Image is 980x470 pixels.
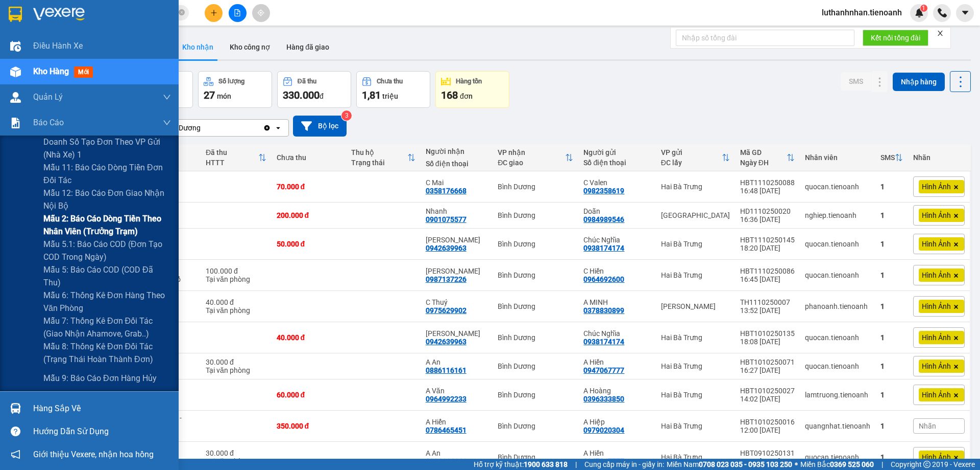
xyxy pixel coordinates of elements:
[163,119,171,127] span: down
[206,457,266,465] div: Tại văn phòng
[426,338,467,346] div: 0942639963
[880,333,903,342] div: 1
[218,78,244,85] div: Số lượng
[10,92,21,103] img: warehouse-icon
[956,4,974,22] button: caret-down
[498,148,565,156] div: VP nhận
[43,187,171,212] span: Mẫu 12: Báo cáo đơn giao nhận nội bộ
[441,89,458,101] span: 168
[583,395,624,403] div: 0396333850
[426,298,488,306] div: C Thuý
[583,207,650,215] div: Doãn
[661,211,730,219] div: [GEOGRAPHIC_DATA]
[493,144,578,171] th: Toggle SortBy
[913,153,965,162] div: Nhãn
[33,401,171,416] div: Hàng sắp về
[740,298,795,306] div: TH1110250007
[206,275,266,283] div: Tại văn phòng
[11,427,20,436] span: question-circle
[583,267,650,275] div: C Hiền
[583,358,650,366] div: A Hiền
[805,183,870,191] div: quocan.tienoanh
[43,161,171,187] span: Mẫu 11: Báo cáo dòng tiền đơn đối tác
[426,366,467,374] div: 0886116161
[922,453,951,462] span: Hình Ảnh
[277,240,341,248] div: 50.000 đ
[583,159,650,167] div: Số điện thoại
[205,4,223,22] button: plus
[426,244,467,252] div: 0942639963
[583,215,624,223] div: 0984989546
[661,240,730,248] div: Hai Bà Trưng
[961,8,970,17] span: caret-down
[880,422,903,430] div: 1
[922,271,951,280] span: Hình Ảnh
[661,333,730,342] div: Hai Bà Trưng
[33,66,69,76] span: Kho hàng
[206,449,266,457] div: 30.000 đ
[915,8,924,17] img: icon-new-feature
[922,5,925,12] span: 1
[498,333,573,342] div: Bình Dương
[382,92,398,100] span: triệu
[263,124,271,132] svg: Clear value
[179,9,185,15] span: close-circle
[498,422,573,430] div: Bình Dương
[498,240,573,248] div: Bình Dương
[661,271,730,279] div: Hai Bà Trưng
[676,30,854,46] input: Nhập số tổng đài
[922,333,951,342] span: Hình Ảnh
[33,91,63,103] span: Quản Lý
[583,366,624,374] div: 0947067777
[880,271,903,279] div: 1
[880,183,903,191] div: 1
[740,275,795,283] div: 16:45 [DATE]
[740,358,795,366] div: HBT1010250071
[656,144,735,171] th: Toggle SortBy
[583,178,650,187] div: C Valen
[204,89,215,101] span: 27
[356,71,430,108] button: Chưa thu1,81 triệu
[234,9,241,16] span: file-add
[583,298,650,306] div: A MINH
[583,457,624,465] div: 0947067777
[922,239,951,249] span: Hình Ảnh
[426,329,488,338] div: Hồng Nhi
[498,453,573,461] div: Bình Dương
[498,159,565,167] div: ĐC giao
[875,144,908,171] th: Toggle SortBy
[257,9,264,16] span: aim
[583,275,624,283] div: 0964692600
[351,159,407,167] div: Trạng thái
[583,449,650,457] div: A Hiền
[814,6,910,19] span: luthanhnhan.tienoanh
[922,362,951,371] span: Hình Ảnh
[805,391,870,399] div: lamtruong.tienoanh
[880,362,903,370] div: 1
[43,238,171,263] span: Mẫu 5.1: Báo cáo COD (Đơn tạo COD trong ngày)
[740,449,795,457] div: HBT0910250131
[923,461,930,468] span: copyright
[274,124,282,132] svg: open
[43,315,171,340] span: Mẫu 7: Thống kê đơn đối tác (Giao nhận Ahamove, Grab..)
[575,459,577,470] span: |
[740,418,795,426] div: HBT1010250016
[277,211,341,219] div: 200.000 đ
[426,306,467,315] div: 0975629902
[740,178,795,187] div: HBT1110250088
[277,71,351,108] button: Đã thu330.000đ
[740,338,795,346] div: 18:08 [DATE]
[277,333,341,342] div: 40.000 đ
[805,422,870,430] div: quangnhat.tienoanh
[805,211,870,219] div: nghiep.tienoanh
[426,275,467,283] div: 0987137226
[919,422,936,430] span: Nhãn
[661,422,730,430] div: Hai Bà Trưng
[661,148,722,156] div: VP gửi
[426,395,467,403] div: 0964992233
[583,187,624,195] div: 0982358619
[277,153,341,162] div: Chưa thu
[33,448,154,461] span: Giới thiệu Vexere, nhận hoa hồng
[293,116,347,137] button: Bộ lọc
[10,403,21,414] img: warehouse-icon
